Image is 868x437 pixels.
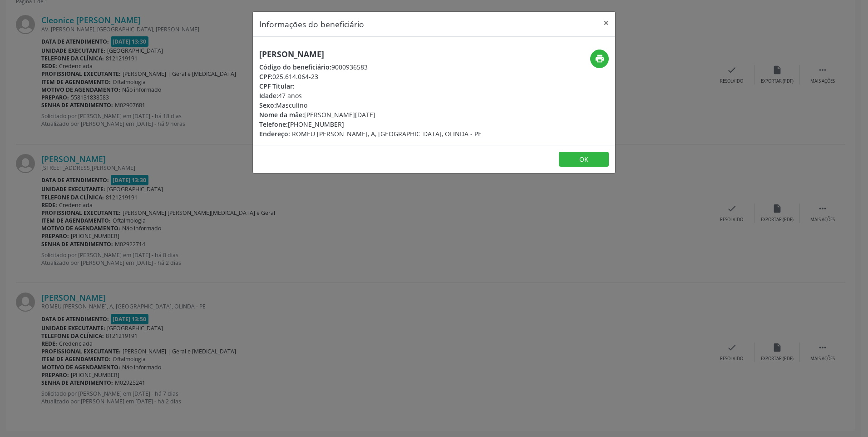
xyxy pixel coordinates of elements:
span: Idade: [259,91,278,100]
div: [PERSON_NAME][DATE] [259,110,482,119]
div: Masculino [259,100,482,110]
div: [PHONE_NUMBER] [259,119,482,129]
span: CPF Titular: [259,82,295,90]
span: Endereço: [259,129,290,138]
span: Sexo: [259,101,276,109]
h5: [PERSON_NAME] [259,50,482,59]
span: Código do beneficiário: [259,63,331,71]
button: Close [597,12,615,34]
div: 47 anos [259,91,482,100]
span: ROMEU [PERSON_NAME], A, [GEOGRAPHIC_DATA], OLINDA - PE [292,129,482,138]
h5: Informações do beneficiário [259,18,364,30]
span: Telefone: [259,120,288,129]
div: 025.614.064-23 [259,72,482,81]
button: print [590,50,609,68]
div: 9000936583 [259,62,482,72]
span: Nome da mãe: [259,110,304,119]
i: print [595,54,605,64]
button: OK [559,152,609,167]
span: CPF: [259,72,272,81]
div: -- [259,81,482,91]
